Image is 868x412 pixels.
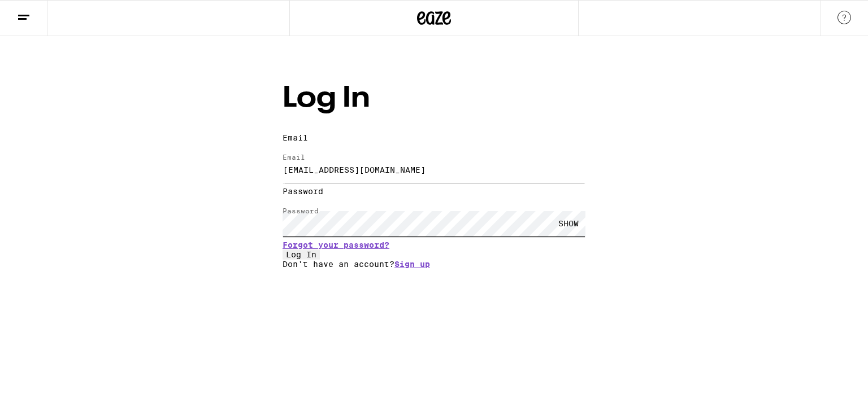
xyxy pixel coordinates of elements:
[283,157,585,183] input: Email
[283,207,319,214] label: Password
[283,260,585,269] div: Don't have an account?
[283,240,389,249] a: Forgot your password?
[283,84,585,113] h1: Log In
[394,260,430,269] a: Sign up
[283,154,305,161] label: Email
[552,211,585,236] div: SHOW
[283,249,320,260] button: Log In
[25,8,49,18] span: Help
[286,250,316,259] span: Log In
[283,187,323,196] label: Password
[283,133,308,142] label: Email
